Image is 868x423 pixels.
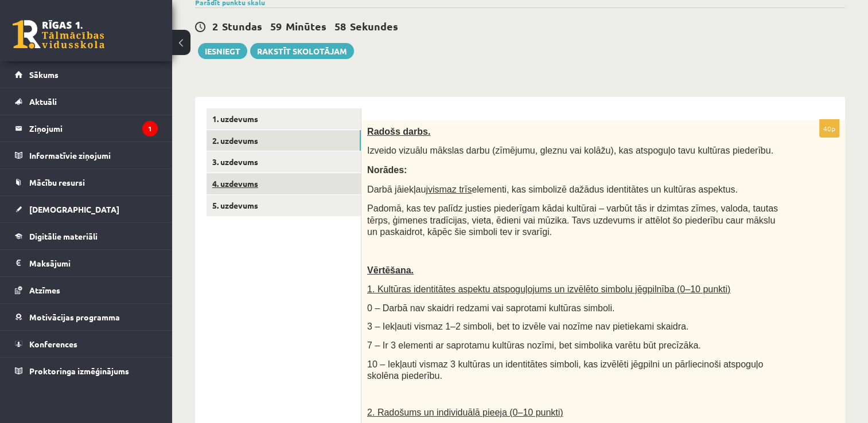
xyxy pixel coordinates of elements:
[142,121,158,136] i: 1
[198,43,247,59] button: Iesniegt
[207,173,361,194] a: 4. uzdevums
[367,203,778,237] span: Padomā, kas tev palīdz justies piederīgam kādai kultūrai – varbūt tās ir dzimtas zīmes, valoda, t...
[15,250,158,276] a: Maksājumi
[250,43,354,59] a: Rakstīt skolotājam
[15,358,158,384] a: Proktoringa izmēģinājums
[207,130,361,151] a: 2. uzdevums
[286,19,326,33] span: Minūtes
[15,61,158,88] a: Sākums
[367,359,763,381] span: 10 – Iekļauti vismaz 3 kultūras un identitātes simboli, kas izvēlēti jēgpilni un pārliecinoši ats...
[29,69,59,80] span: Sākums
[29,339,77,349] span: Konferences
[367,284,730,294] span: 1. Kultūras identitātes aspektu atspoguļojums un izvēlēto simbolu jēgpilnība (0–10 punkti)
[207,195,361,216] a: 5. uzdevums
[29,177,85,187] span: Mācību resursi
[428,185,472,194] u: vismaz trīs
[29,231,98,241] span: Digitālie materiāli
[212,19,218,33] span: 2
[207,151,361,173] a: 3. uzdevums
[29,285,60,295] span: Atzīmes
[222,19,262,33] span: Stundas
[29,96,57,107] span: Aktuāli
[367,146,773,155] span: Izveido vizuālu mākslas darbu (zīmējumu, gleznu vai kolāžu), kas atspoguļo tavu kultūras piederību.
[819,119,839,138] p: 40p
[29,115,158,142] legend: Ziņojumi
[367,408,563,417] span: 2. Radošums un individuālā pieeja (0–10 punkti)
[15,142,158,169] a: Informatīvie ziņojumi
[15,196,158,222] a: [DEMOGRAPHIC_DATA]
[367,265,414,275] span: Vērtēšana.
[15,115,158,142] a: Ziņojumi1
[367,322,688,331] span: 3 – Iekļauti vismaz 1–2 simboli, bet to izvēle vai nozīme nav pietiekami skaidra.
[367,127,430,136] span: Radošs darbs.
[29,204,119,214] span: [DEMOGRAPHIC_DATA]
[15,277,158,303] a: Atzīmes
[15,304,158,330] a: Motivācijas programma
[15,169,158,195] a: Mācību resursi
[367,340,701,350] span: 7 – Ir 3 elementi ar saprotamu kultūras nozīmi, bet simbolika varētu būt precīzāka.
[13,20,104,49] a: Rīgas 1. Tālmācības vidusskola
[29,142,158,169] legend: Informatīvie ziņojumi
[367,303,614,313] span: 0 – Darbā nav skaidri redzami vai saprotami kultūras simboli.
[29,250,158,276] legend: Maksājumi
[29,366,129,376] span: Proktoringa izmēģinājums
[350,19,398,33] span: Sekundes
[15,331,158,357] a: Konferences
[29,312,120,322] span: Motivācijas programma
[15,223,158,249] a: Digitālie materiāli
[334,19,346,33] span: 58
[367,165,407,175] span: Norādes:
[367,185,738,194] span: Darbā jāiekļauj elementi, kas simbolizē dažādus identitātes un kultūras aspektus.
[15,88,158,115] a: Aktuāli
[270,19,282,33] span: 59
[207,108,361,130] a: 1. uzdevums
